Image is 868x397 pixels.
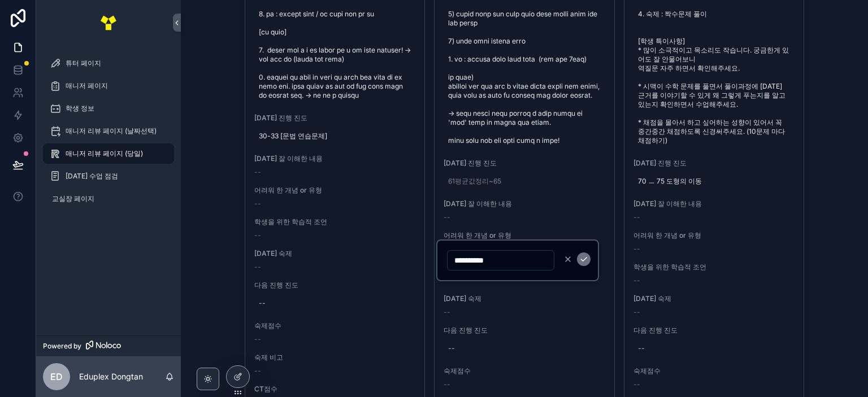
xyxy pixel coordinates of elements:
div: -- [448,344,455,353]
span: [DATE] 숙제 [633,294,795,303]
span: 숙제점수 [633,367,795,376]
a: Powered by [36,335,181,356]
span: 학생을 위한 학습적 조언 [254,217,416,226]
span: -- [254,335,261,344]
span: 30-33 [문법 연습문제] [259,132,411,141]
span: -- [254,263,261,272]
div: -- [259,299,266,308]
span: 학생 정보 [66,104,94,113]
div: scrollable content [36,45,181,224]
span: [DATE] 진행 진도 [444,159,605,168]
a: 매니저 페이지 [43,76,174,96]
span: -- [633,276,640,285]
span: -- [254,367,261,376]
span: 70 ㅡ 75 도형의 이동 [638,177,791,186]
span: -- [254,168,261,177]
span: 숙제점수 [254,321,416,330]
a: [DATE] 수업 점검 [43,166,174,186]
span: 학생을 위한 학습적 조언 [633,263,795,272]
a: 튜터 페이지 [43,53,174,73]
span: 숙제점수 [444,367,605,376]
span: 어려워 한 개념 or 유형 [633,231,795,240]
a: 매니저 리뷰 페이지 (날짜선택) [43,121,174,141]
a: 학생 정보 [43,98,174,119]
span: 교실장 페이지 [52,194,94,203]
span: [DATE] 진행 진도 [254,114,416,123]
span: [DATE] 수업 점검 [66,172,118,181]
span: 다음 진행 진도 [633,326,795,335]
span: -- [633,245,640,254]
span: -- [444,380,450,389]
span: 매니저 리뷰 페이지 (당일) [66,149,143,158]
span: -- [633,380,640,389]
span: -- [633,213,640,222]
span: 어려워 한 개념 or 유형 [254,186,416,195]
span: 어려워 한 개념 or 유형 [444,231,605,240]
img: App logo [99,14,118,32]
p: Eduplex Dongtan [79,371,143,382]
span: 61평균값정리~65 [448,177,601,186]
span: [DATE] 숙제 [444,294,605,303]
a: 매니저 리뷰 페이지 (당일) [43,143,174,164]
span: 숙제 비고 [254,353,416,362]
span: [DATE] 숙제 [254,249,416,258]
span: 다음 진행 진도 [444,326,605,335]
span: [DATE] 잘 이해한 내용 [633,199,795,208]
span: -- [633,308,640,317]
span: [DATE] 잘 이해한 내용 [444,199,605,208]
span: [DATE] 진행 진도 [633,159,795,168]
span: 매니저 페이지 [66,81,108,90]
div: -- [638,344,645,353]
span: 튜터 페이지 [66,59,101,68]
span: 다음 진행 진도 [254,281,416,290]
a: 교실장 페이지 [43,189,174,209]
span: CT점수 [254,385,416,394]
span: -- [254,231,261,240]
span: [DATE] 잘 이해한 내용 [254,154,416,163]
span: Powered by [43,342,81,351]
span: -- [254,199,261,208]
span: 매니저 리뷰 페이지 (날짜선택) [66,126,157,136]
span: -- [444,308,450,317]
span: -- [444,213,450,222]
span: ED [50,370,63,383]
